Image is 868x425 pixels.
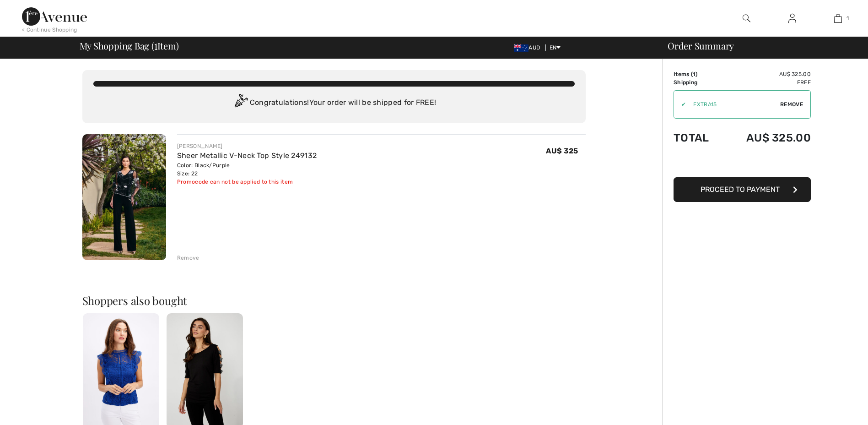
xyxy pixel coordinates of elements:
[788,13,796,24] img: My Info
[22,7,87,26] img: 1ère Avenue
[701,185,780,194] span: Proceed to Payment
[674,70,722,78] td: Items ( )
[722,70,811,78] td: AU$ 325.00
[80,41,179,50] span: My Shopping Bag ( Item)
[657,41,863,50] div: Order Summary
[177,151,317,160] a: Sheer Metallic V-Neck Top Style 249132
[93,94,575,112] div: Congratulations! Your order will be shipped for FREE!
[674,177,811,202] button: Proceed to Payment
[780,100,803,109] span: Remove
[177,142,317,150] div: [PERSON_NAME]
[22,26,77,34] div: < Continue Shopping
[177,178,317,186] div: Promocode can not be applied to this item
[781,13,803,24] a: Sign In
[232,94,250,112] img: Congratulation2.svg
[834,13,842,24] img: My Bag
[722,122,811,153] td: AU$ 325.00
[514,44,528,52] img: Australian Dollar
[686,91,780,118] input: Promo code
[550,44,561,51] span: EN
[674,122,722,153] td: Total
[546,147,578,155] span: AU$ 325
[693,71,695,77] span: 1
[674,78,722,87] td: Shipping
[674,100,686,109] div: ✔
[177,161,317,178] div: Color: Black/Purple Size: 22
[846,14,849,22] span: 1
[177,254,199,262] div: Remove
[82,134,166,260] img: Sheer Metallic V-Neck Top Style 249132
[514,44,544,51] span: AUD
[815,13,860,24] a: 1
[674,153,811,174] iframe: PayPal
[82,295,586,306] h2: Shoppers also bought
[722,78,811,87] td: Free
[743,13,750,24] img: search the website
[154,39,157,51] span: 1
